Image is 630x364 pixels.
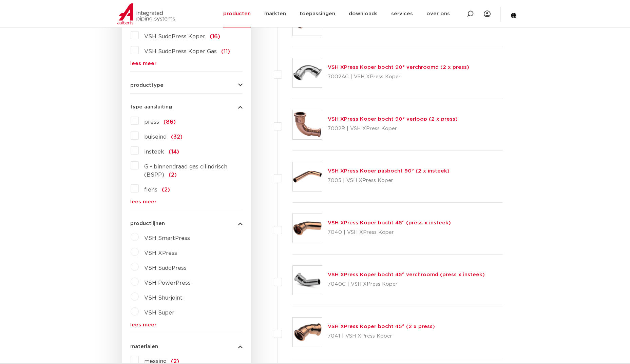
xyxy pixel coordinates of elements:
[328,272,485,277] a: VSH XPress Koper bocht 45° verchroomd (press x insteek)
[328,117,458,122] a: VSH XPress Koper bocht 90° verloop (2 x press)
[130,199,243,204] a: lees meer
[210,34,220,39] span: (16)
[130,104,243,109] button: type aansluiting
[130,61,243,66] a: lees meer
[293,110,322,139] img: Thumbnail for VSH XPress Koper bocht 90° verloop (2 x press)
[130,83,164,88] span: producttype
[328,175,450,186] p: 7005 | VSH XPress Koper
[144,164,227,178] span: G - binnendraad gas cilindrisch (BSPP)
[144,359,167,364] span: messing
[328,168,450,174] a: VSH XPress Koper pasbocht 90° (2 x insteek)
[328,227,451,238] p: 7040 | VSH XPress Koper
[130,221,243,226] button: productlijnen
[144,119,159,125] span: press
[169,149,179,155] span: (14)
[221,49,230,54] span: (11)
[144,34,205,39] span: VSH SudoPress Koper
[130,322,243,327] a: lees meer
[130,344,243,349] button: materialen
[144,187,157,193] span: flens
[293,162,322,191] img: Thumbnail for VSH XPress Koper pasbocht 90° (2 x insteek)
[328,72,469,82] p: 7002AC | VSH XPress Koper
[328,324,435,329] a: VSH XPress Koper bocht 45° (2 x press)
[144,310,174,316] span: VSH Super
[293,214,322,243] img: Thumbnail for VSH XPress Koper bocht 45° (press x insteek)
[171,134,183,140] span: (32)
[328,331,435,342] p: 7041 | VSH XPress Koper
[144,250,177,256] span: VSH XPress
[171,359,179,364] span: (2)
[144,236,190,241] span: VSH SmartPress
[293,58,322,87] img: Thumbnail for VSH XPress Koper bocht 90° verchroomd (2 x press)
[328,123,458,134] p: 7002R | VSH XPress Koper
[130,221,165,226] span: productlijnen
[130,344,158,349] span: materialen
[328,279,485,290] p: 7040C | VSH XPress Koper
[162,187,170,193] span: (2)
[144,295,183,301] span: VSH Shurjoint
[164,119,176,125] span: (86)
[144,149,164,155] span: insteek
[328,65,469,70] a: VSH XPress Koper bocht 90° verchroomd (2 x press)
[293,318,322,347] img: Thumbnail for VSH XPress Koper bocht 45° (2 x press)
[144,134,167,140] span: buiseind
[144,49,217,54] span: VSH SudoPress Koper Gas
[130,104,172,109] span: type aansluiting
[144,280,191,286] span: VSH PowerPress
[328,220,451,225] a: VSH XPress Koper bocht 45° (press x insteek)
[293,266,322,295] img: Thumbnail for VSH XPress Koper bocht 45° verchroomd (press x insteek)
[144,265,187,271] span: VSH SudoPress
[169,172,177,178] span: (2)
[130,83,243,88] button: producttype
